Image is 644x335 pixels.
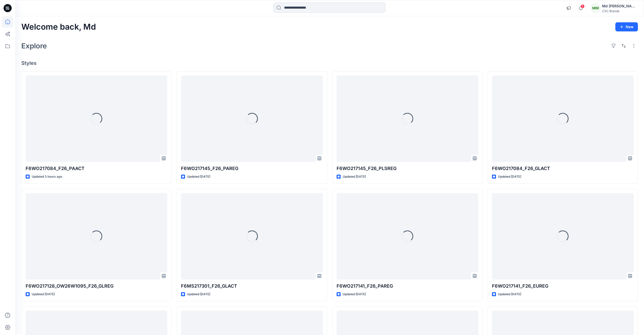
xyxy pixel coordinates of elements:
[187,174,210,179] p: Updated [DATE]
[581,4,585,8] span: 5
[498,174,521,179] p: Updated [DATE]
[498,292,521,297] p: Updated [DATE]
[492,165,634,172] p: F6WO217084_F26_GLACT
[187,292,210,297] p: Updated [DATE]
[32,174,62,179] p: Updated 3 hours ago
[492,283,634,290] p: F6WO217141_F26_EUREG
[181,165,323,172] p: F6WO217145_F26_PAREG
[32,292,55,297] p: Updated [DATE]
[337,165,478,172] p: F6WO217145_F26_PLSREG
[591,4,600,13] div: MM
[602,3,638,9] div: Md [PERSON_NAME]
[21,22,96,32] h2: Welcome back, Md
[21,42,47,50] h2: Explore
[343,174,366,179] p: Updated [DATE]
[337,283,478,290] p: F6WO217141_F26_PAREG
[26,165,167,172] p: F6WO217084_F26_PAACT
[26,283,167,290] p: F6WO217128_OW26W1095_F26_GLREG
[615,22,638,31] button: New
[343,292,366,297] p: Updated [DATE]
[602,9,638,13] div: CSC Brands
[181,283,323,290] p: F6MS217301_F26_GLACT
[21,60,638,66] h4: Styles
